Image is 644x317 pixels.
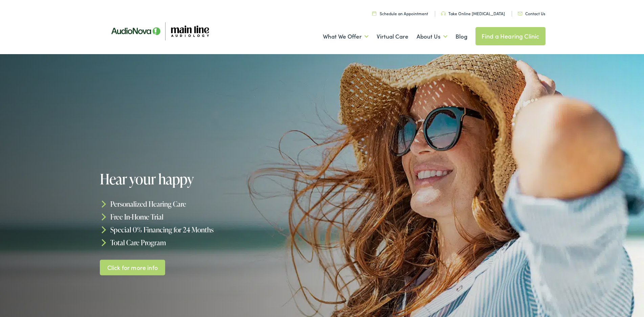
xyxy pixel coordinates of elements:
a: Find a Hearing Clinic [475,27,546,45]
img: utility icon [441,12,446,16]
img: utility icon [518,12,523,15]
a: What We Offer [323,24,369,49]
a: Schedule an Appointment [372,10,428,16]
a: About Us [417,24,447,49]
a: Contact Us [518,10,545,16]
li: Special 0% Financing for 24 Months [100,223,325,236]
h1: Hear your happy [100,171,325,187]
a: Virtual Care [377,24,408,49]
a: Take Online [MEDICAL_DATA] [441,10,505,16]
li: Total Care Program [100,236,325,249]
a: Click for more info [100,259,165,275]
li: Free In-Home Trial [100,210,325,223]
li: Personalized Hearing Care [100,198,325,210]
img: utility icon [372,11,376,16]
a: Blog [456,24,467,49]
